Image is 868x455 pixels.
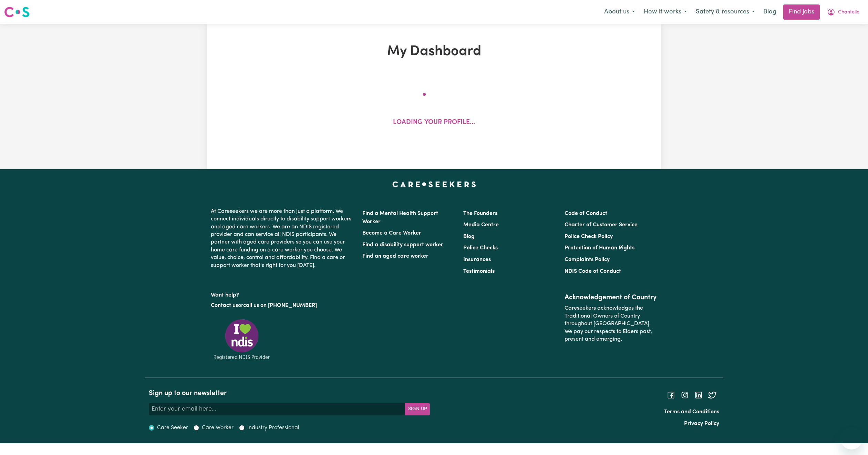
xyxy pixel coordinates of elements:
a: Blog [759,4,781,20]
h2: Sign up to our newsletter [149,389,430,397]
p: Careseekers acknowledges the Traditional Owners of Country throughout [GEOGRAPHIC_DATA]. We pay o... [565,302,657,346]
a: Police Check Policy [565,234,613,239]
a: Terms and Conditions [664,409,719,415]
a: Insurances [463,257,491,262]
button: How it works [639,5,691,19]
button: Subscribe [405,403,430,415]
label: Industry Professional [247,424,299,432]
p: Loading your profile... [393,118,475,128]
label: Care Seeker [157,424,188,432]
button: Safety & resources [691,5,759,19]
a: Become a Care Worker [362,230,421,236]
a: Find an aged care worker [362,254,428,259]
a: Contact us [211,303,238,308]
input: Enter your email here... [149,403,405,415]
a: Police Checks [463,245,498,251]
a: Find a Mental Health Support Worker [362,211,438,225]
p: At Careseekers we are more than just a platform. We connect individuals directly to disability su... [211,205,354,272]
a: Complaints Policy [565,257,610,262]
p: Want help? [211,289,354,299]
img: Registered NDIS provider [211,318,273,361]
img: Careseekers logo [4,6,30,18]
a: Follow Careseekers on Twitter [708,392,716,398]
button: About us [600,5,639,19]
iframe: Button to launch messaging window, conversation in progress [840,427,862,449]
label: Care Worker [202,424,234,432]
a: Follow Careseekers on Instagram [681,392,689,398]
a: Careseekers logo [4,4,30,20]
span: Chantelle [838,9,859,16]
a: Find jobs [783,4,820,20]
a: Charter of Customer Service [565,222,638,228]
a: Privacy Policy [684,421,719,426]
a: Blog [463,234,475,239]
h1: My Dashboard [287,43,581,60]
a: Follow Careseekers on Facebook [667,392,675,398]
a: Protection of Human Rights [565,245,634,251]
a: call us on [PHONE_NUMBER] [243,303,317,308]
p: or [211,299,354,312]
a: Testimonials [463,269,495,274]
a: The Founders [463,211,497,216]
button: My Account [823,5,864,19]
a: Follow Careseekers on LinkedIn [694,392,703,398]
a: Find a disability support worker [362,242,443,248]
h2: Acknowledgement of Country [565,293,657,302]
a: NDIS Code of Conduct [565,269,621,274]
a: Media Centre [463,222,499,228]
a: Code of Conduct [565,211,607,216]
a: Careseekers home page [392,182,476,187]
